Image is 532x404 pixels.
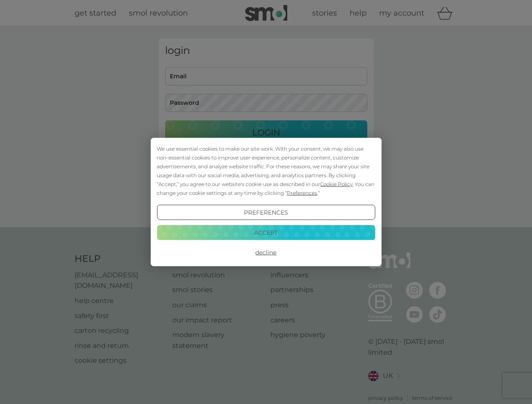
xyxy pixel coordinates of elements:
[157,205,375,220] button: Preferences
[287,190,317,196] span: Preferences
[157,225,375,240] button: Accept
[157,144,375,197] div: We use essential cookies to make our site work. With your consent, we may also use non-essential ...
[157,245,375,260] button: Decline
[320,181,353,187] span: Cookie Policy
[150,138,381,266] div: Cookie Consent Prompt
